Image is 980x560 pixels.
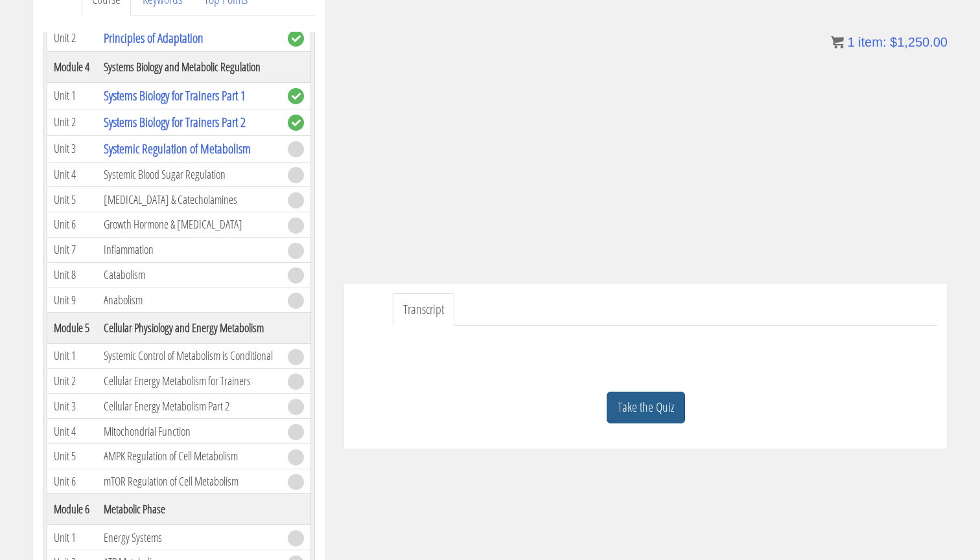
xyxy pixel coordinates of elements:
a: Systemic Regulation of Metabolism [104,140,251,157]
th: Cellular Physiology and Energy Metabolism [97,312,281,343]
td: Unit 2 [47,25,98,51]
td: Growth Hormone & [MEDICAL_DATA] [97,212,281,238]
a: Systems Biology for Trainers Part 2 [104,113,246,131]
td: Unit 8 [47,262,98,287]
th: Metabolic Phase [97,494,281,525]
td: Unit 4 [47,419,98,444]
a: Transcript [393,293,454,326]
td: Unit 1 [47,525,98,550]
img: icon11.png [831,36,844,49]
td: [MEDICAL_DATA] & Catecholamines [97,187,281,212]
bdi: 1,250.00 [890,35,948,49]
td: Anabolism [97,287,281,313]
td: Unit 1 [47,82,98,109]
td: Unit 1 [47,343,98,368]
td: Unit 5 [47,443,98,469]
td: Unit 6 [47,212,98,238]
td: Systemic Control of Metabolism is Conditional [97,343,281,368]
a: Principles of Adaptation [104,29,204,47]
td: mTOR Regulation of Cell Metabolism [97,469,281,494]
td: Unit 4 [47,162,98,187]
td: Unit 3 [47,394,98,419]
a: Systems Biology for Trainers Part 1 [104,87,246,104]
span: complete [288,30,304,47]
td: Inflammation [97,237,281,262]
span: $ [890,35,897,49]
td: Unit 9 [47,287,98,313]
span: complete [288,88,304,104]
td: Cellular Energy Metabolism for Trainers [97,368,281,394]
th: Module 5 [47,312,98,343]
td: Unit 7 [47,237,98,262]
th: Systems Biology and Metabolic Regulation [97,51,281,82]
td: Unit 6 [47,469,98,494]
span: 1 [847,35,854,49]
td: Systemic Blood Sugar Regulation [97,162,281,187]
a: Take the Quiz [607,392,685,423]
td: Unit 2 [47,109,98,135]
td: Unit 2 [47,368,98,394]
th: Module 6 [47,494,98,525]
td: Catabolism [97,262,281,287]
td: Mitochondrial Function [97,419,281,444]
td: Unit 5 [47,187,98,212]
td: AMPK Regulation of Cell Metabolism [97,443,281,469]
span: complete [288,115,304,131]
td: Cellular Energy Metabolism Part 2 [97,394,281,419]
a: 1 item: $1,250.00 [831,35,948,49]
span: item: [858,35,886,49]
td: Unit 3 [47,135,98,162]
td: Energy Systems [97,525,281,550]
th: Module 4 [47,51,98,82]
